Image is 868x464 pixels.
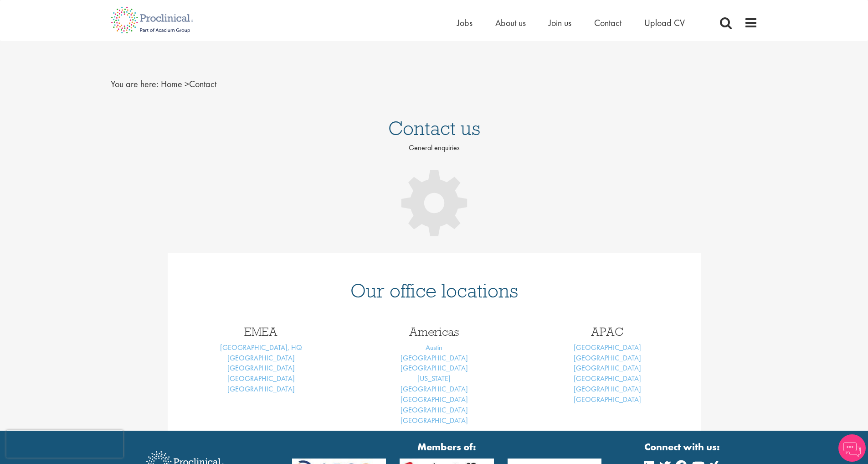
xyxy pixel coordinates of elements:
a: Austin [426,343,442,352]
a: [GEOGRAPHIC_DATA] [401,363,468,373]
a: [GEOGRAPHIC_DATA] [574,363,641,373]
h3: Americas [354,326,514,338]
a: [GEOGRAPHIC_DATA] [227,363,295,373]
a: [GEOGRAPHIC_DATA] [574,374,641,383]
h3: APAC [528,326,687,338]
a: [GEOGRAPHIC_DATA] [227,374,295,383]
a: [GEOGRAPHIC_DATA], HQ [220,343,302,352]
a: Join us [549,17,571,29]
a: [GEOGRAPHIC_DATA] [574,384,641,394]
span: > [185,78,189,90]
a: [GEOGRAPHIC_DATA] [401,416,468,425]
a: Upload CV [644,17,685,29]
a: About us [495,17,526,29]
a: [GEOGRAPHIC_DATA] [574,395,641,404]
a: [GEOGRAPHIC_DATA] [574,353,641,363]
a: [GEOGRAPHIC_DATA] [227,384,295,394]
h1: Our office locations [181,281,687,301]
a: Jobs [457,17,473,29]
a: Contact [594,17,621,29]
a: [GEOGRAPHIC_DATA] [401,395,468,404]
a: [GEOGRAPHIC_DATA] [401,353,468,363]
a: [GEOGRAPHIC_DATA] [401,384,468,394]
a: [GEOGRAPHIC_DATA] [401,405,468,415]
strong: Connect with us: [644,440,722,454]
iframe: reCAPTCHA [6,430,123,458]
span: Contact [161,78,216,90]
a: [US_STATE] [417,374,451,383]
span: You are here: [111,78,159,90]
strong: Members of: [292,440,602,454]
a: breadcrumb link to Home [161,78,182,90]
a: [GEOGRAPHIC_DATA] [227,353,295,363]
img: Chatbot [838,434,866,462]
h3: EMEA [181,326,341,338]
a: [GEOGRAPHIC_DATA] [574,343,641,352]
